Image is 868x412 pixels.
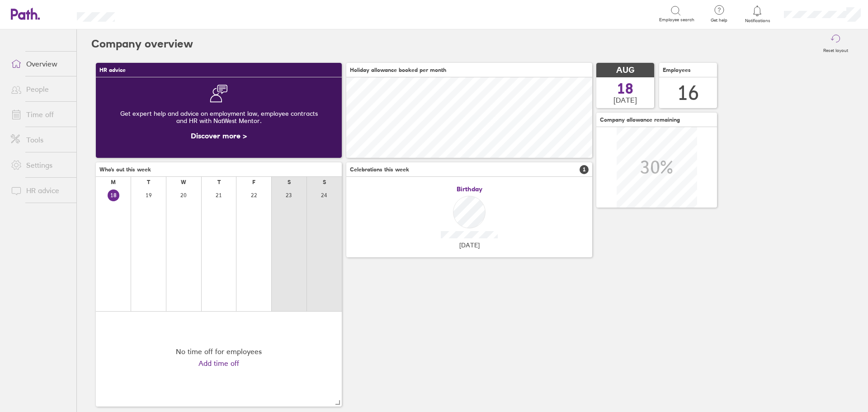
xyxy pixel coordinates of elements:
[4,181,76,199] a: HR advice
[818,45,854,53] label: Reset layout
[4,156,76,174] a: Settings
[198,359,239,367] a: Add time off
[4,131,76,149] a: Tools
[217,179,221,185] div: T
[147,179,150,185] div: T
[181,179,186,185] div: W
[457,185,482,193] span: Birthday
[139,9,162,18] div: Search
[350,67,446,73] span: Holiday allowance booked per month
[323,179,326,185] div: S
[191,131,247,140] a: Discover more >
[616,66,634,75] span: AUG
[613,96,637,104] span: [DATE]
[580,165,589,174] span: 1
[99,166,151,173] span: Who's out this week
[617,81,633,96] span: 18
[600,117,680,123] span: Company allowance remaining
[111,179,116,185] div: M
[350,166,409,173] span: Celebrations this week
[677,81,699,104] div: 16
[818,29,854,58] button: Reset layout
[288,179,291,185] div: S
[459,242,480,249] span: [DATE]
[743,18,772,24] span: Notifications
[743,5,772,24] a: Notifications
[252,179,255,185] div: F
[4,55,76,73] a: Overview
[4,80,76,98] a: People
[4,105,76,123] a: Time off
[91,29,193,58] h2: Company overview
[99,67,126,73] span: HR advice
[103,103,335,132] div: Get expert help and advice on employment law, employee contracts and HR with NatWest Mentor.
[659,17,694,23] span: Employee search
[704,18,734,23] span: Get help
[176,347,262,355] div: No time off for employees
[663,67,691,73] span: Employees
